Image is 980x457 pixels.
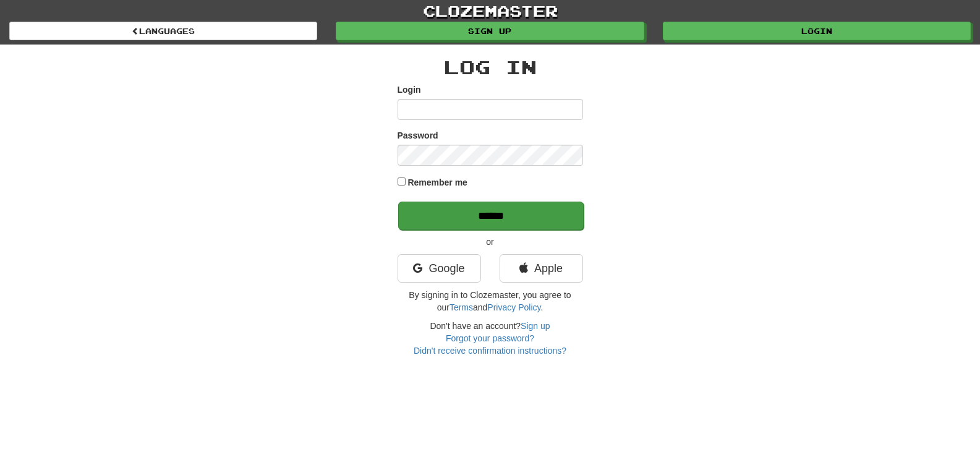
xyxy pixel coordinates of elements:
label: Remember me [407,176,467,189]
p: or [398,236,583,248]
a: Google [398,254,481,283]
a: Didn't receive confirmation instructions? [414,346,566,356]
a: Privacy Policy [487,302,540,312]
a: Forgot your password? [446,333,534,343]
label: Password [398,129,438,142]
a: Sign up [336,22,644,40]
p: By signing in to Clozemaster, you agree to our and . [398,289,583,314]
div: Don't have an account? [398,320,583,357]
a: Terms [450,302,473,312]
a: Login [663,22,971,40]
a: Languages [9,22,317,40]
label: Login [398,83,421,96]
h2: Log In [398,57,583,77]
a: Apple [500,254,583,283]
a: Sign up [521,321,550,331]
